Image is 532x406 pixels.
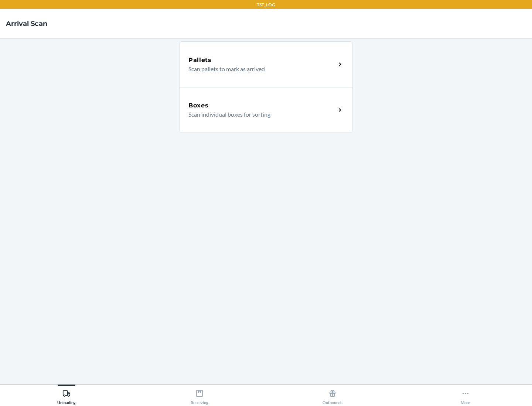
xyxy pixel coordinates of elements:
p: Scan pallets to mark as arrived [188,65,330,73]
p: TST_LOG [257,1,275,8]
div: Unloading [57,386,76,405]
h4: Arrival Scan [6,19,47,28]
button: Receiving [133,385,266,405]
h5: Pallets [188,56,212,65]
div: Receiving [191,386,208,405]
a: BoxesScan individual boxes for sorting [179,87,353,133]
p: Scan individual boxes for sorting [188,110,330,119]
div: More [461,386,470,405]
a: PalletsScan pallets to mark as arrived [179,41,353,87]
button: More [399,385,532,405]
button: Outbounds [266,385,399,405]
h5: Boxes [188,101,209,110]
div: Outbounds [323,386,342,405]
